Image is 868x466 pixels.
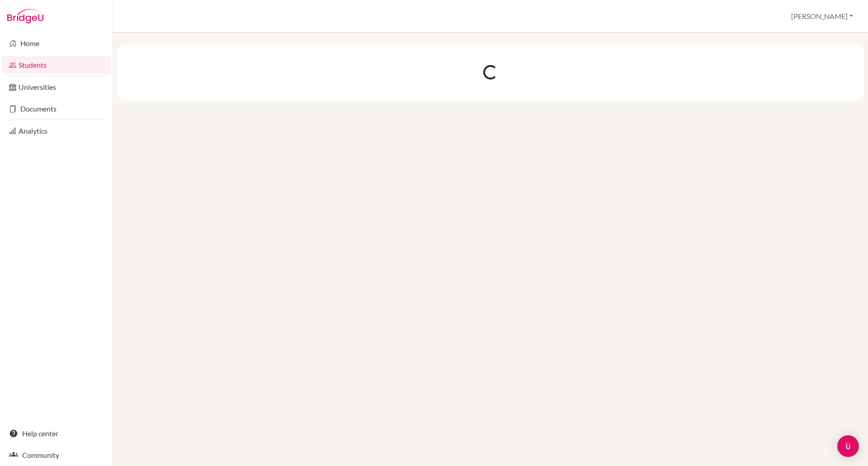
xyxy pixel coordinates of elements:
[2,56,111,74] a: Students
[2,78,111,96] a: Universities
[2,122,111,140] a: Analytics
[2,34,111,52] a: Home
[837,435,859,457] div: Open Intercom Messenger
[7,9,43,23] img: Bridge-U
[787,8,857,25] button: [PERSON_NAME]
[2,100,111,118] a: Documents
[2,446,111,464] a: Community
[2,424,111,443] a: Help center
